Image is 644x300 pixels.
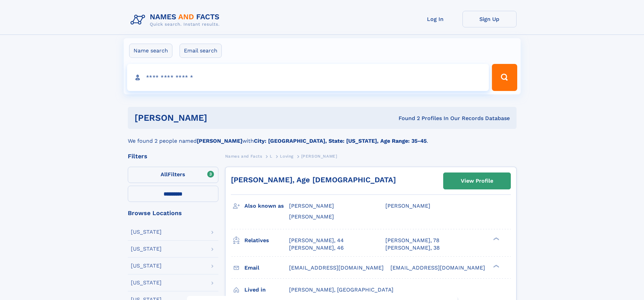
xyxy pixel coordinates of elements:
[280,152,293,160] a: Loving
[244,200,289,212] h3: Also known as
[270,154,272,159] span: L
[128,129,517,145] div: We found 2 people named with .
[197,138,242,144] b: [PERSON_NAME]
[289,237,344,244] a: [PERSON_NAME], 44
[461,173,493,189] div: View Profile
[244,262,289,274] h3: Email
[131,263,162,269] div: [US_STATE]
[131,229,162,235] div: [US_STATE]
[301,154,337,159] span: [PERSON_NAME]
[180,44,222,58] label: Email search
[128,153,218,159] div: Filters
[462,11,517,27] a: Sign Up
[492,264,500,268] div: ❯
[289,286,393,293] span: [PERSON_NAME], [GEOGRAPHIC_DATA]
[244,284,289,296] h3: Lived in
[244,235,289,246] h3: Relatives
[135,114,303,122] h1: [PERSON_NAME]
[385,237,439,244] a: [PERSON_NAME], 78
[385,203,430,209] span: [PERSON_NAME]
[254,138,427,144] b: City: [GEOGRAPHIC_DATA], State: [US_STATE], Age Range: 35-45
[444,173,510,189] a: View Profile
[289,203,334,209] span: [PERSON_NAME]
[492,236,500,241] div: ❯
[270,152,272,160] a: L
[390,264,485,271] span: [EMAIL_ADDRESS][DOMAIN_NAME]
[128,210,218,216] div: Browse Locations
[231,176,396,184] a: [PERSON_NAME], Age [DEMOGRAPHIC_DATA]
[280,154,293,159] span: Loving
[161,171,168,178] span: All
[225,152,262,160] a: Names and Facts
[289,244,344,252] a: [PERSON_NAME], 46
[385,244,440,252] a: [PERSON_NAME], 38
[131,280,162,285] div: [US_STATE]
[289,213,334,220] span: [PERSON_NAME]
[131,246,162,252] div: [US_STATE]
[128,167,218,183] label: Filters
[303,115,510,122] div: Found 2 Profiles In Our Records Database
[492,64,517,91] button: Search Button
[128,11,225,29] img: Logo Names and Facts
[289,264,384,271] span: [EMAIL_ADDRESS][DOMAIN_NAME]
[129,44,172,58] label: Name search
[408,11,462,27] a: Log In
[127,64,489,91] input: search input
